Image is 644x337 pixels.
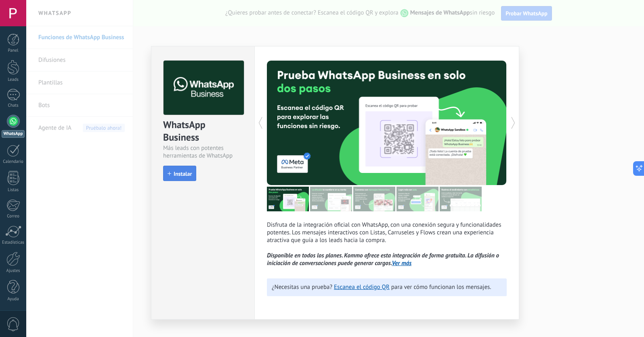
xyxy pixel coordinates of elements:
div: Panel [2,48,25,53]
a: Escanea el código QR [334,283,390,291]
img: logo_main.png [164,61,244,115]
button: Instalar [163,166,196,181]
div: Chats [2,103,25,108]
div: Listas [2,187,25,193]
div: Ayuda [2,297,25,302]
div: Leads [2,77,25,82]
i: Disponible en todos los planes. Kommo ofrece esta integración de forma gratuita. La difusión o in... [267,252,499,267]
img: tour_image_62c9952fc9cf984da8d1d2aa2c453724.png [396,187,438,211]
div: Más leads con potentes herramientas de WhatsApp [163,144,243,160]
img: tour_image_1009fe39f4f058b759f0df5a2b7f6f06.png [353,187,395,211]
span: Instalar [174,171,192,177]
div: Correo [2,214,25,219]
img: tour_image_7a4924cebc22ed9e3259523e50fe4fd6.png [267,187,309,211]
p: Disfruta de la integración oficial con WhatsApp, con una conexión segura y funcionalidades potent... [267,221,507,267]
a: Ver más [392,259,412,267]
span: para ver cómo funcionan los mensajes. [391,283,491,291]
img: tour_image_cc27419dad425b0ae96c2716632553fa.png [310,187,352,211]
div: WhatsApp [2,130,25,138]
span: ¿Necesitas una prueba? [272,283,332,291]
div: Estadísticas [2,240,25,245]
div: Calendario [2,159,25,164]
div: Ajustes [2,268,25,274]
div: WhatsApp Business [163,118,243,144]
img: tour_image_cc377002d0016b7ebaeb4dbe65cb2175.png [440,187,482,211]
